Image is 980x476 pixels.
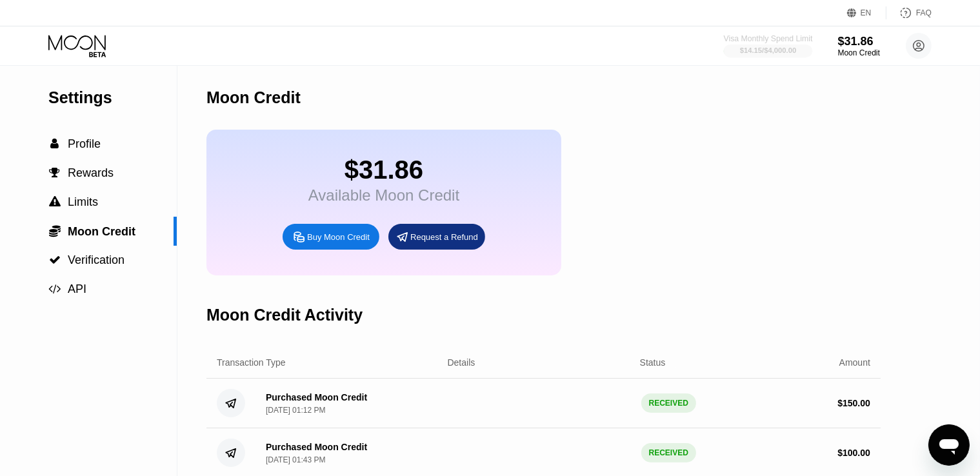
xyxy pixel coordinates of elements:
[68,225,135,238] span: Moon Credit
[48,167,61,179] div: 
[388,224,485,250] div: Request a Refund
[916,8,932,17] div: FAQ
[448,357,475,368] div: Details
[838,48,880,57] div: Moon Credit
[68,166,114,179] span: Rewards
[266,442,367,452] div: Purchased Moon Credit
[307,232,370,243] div: Buy Moon Credit
[861,8,872,17] div: EN
[266,406,325,415] div: [DATE] 01:12 PM
[49,224,61,237] span: 
[308,155,459,184] div: $31.86
[49,254,61,266] span: 
[68,137,101,150] span: Profile
[725,34,812,57] div: Visa Monthly Spend Limit$14.15/$4,000.00
[48,88,177,107] div: Settings
[839,357,870,368] div: Amount
[740,46,796,54] div: $14.15 / $4,000.00
[837,448,870,458] div: $ 100.00
[886,6,932,19] div: FAQ
[68,283,86,295] span: API
[847,6,886,19] div: EN
[48,224,61,237] div: 
[48,254,61,266] div: 
[838,35,880,48] div: $31.86
[50,167,61,179] span: 
[838,35,880,57] div: $31.86Moon Credit
[217,357,286,368] div: Transaction Type
[640,357,666,368] div: Status
[206,88,301,107] div: Moon Credit
[641,393,696,413] div: RECEIVED
[48,196,61,208] div: 
[928,424,970,466] iframe: Pulsante per aprire la finestra di messaggistica
[724,34,813,43] div: Visa Monthly Spend Limit
[68,253,125,266] span: Verification
[51,138,59,150] span: 
[837,398,870,408] div: $ 150.00
[308,186,459,204] div: Available Moon Credit
[49,196,61,208] span: 
[266,392,367,402] div: Purchased Moon Credit
[283,224,379,250] div: Buy Moon Credit
[48,138,61,150] div: 
[49,283,61,295] span: 
[641,443,696,462] div: RECEIVED
[206,306,363,324] div: Moon Credit Activity
[68,195,98,208] span: Limits
[266,455,325,464] div: [DATE] 01:43 PM
[410,232,478,243] div: Request a Refund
